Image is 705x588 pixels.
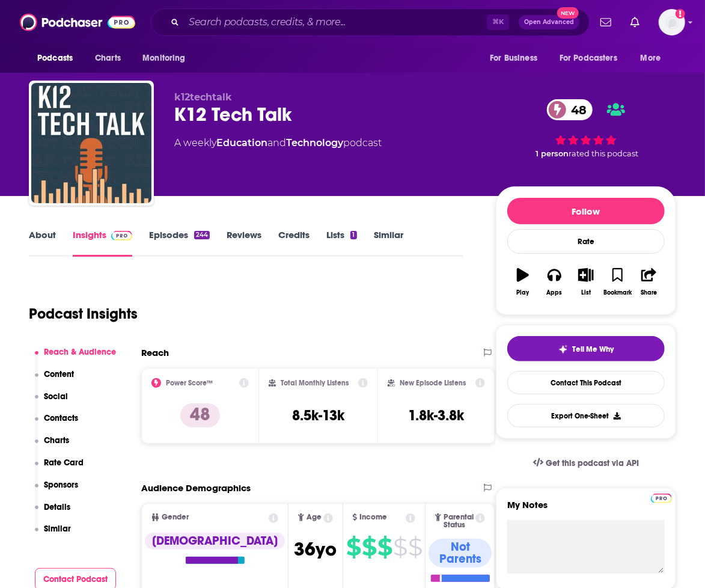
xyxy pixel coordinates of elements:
[400,379,466,387] h2: New Episode Listens
[507,371,665,394] a: Contact This Podcast
[294,537,337,561] span: 36 yo
[519,15,579,29] button: Open AdvancedNew
[35,435,70,458] button: Charts
[35,502,71,524] button: Details
[659,9,685,35] span: Logged in as KSMolly
[596,12,616,32] a: Show notifications dropdown
[286,137,343,149] a: Technology
[350,231,356,239] div: 1
[444,513,474,529] span: Parental Status
[194,231,210,239] div: 244
[559,99,593,120] span: 48
[174,91,232,103] span: k12techtalk
[641,50,661,67] span: More
[552,47,635,70] button: open menu
[487,14,509,30] span: ⌘ K
[37,50,73,67] span: Podcasts
[359,513,387,521] span: Income
[676,9,685,19] svg: Add a profile image
[557,7,579,19] span: New
[641,289,657,296] div: Share
[44,347,116,357] p: Reach & Audience
[141,347,169,358] h2: Reach
[35,458,84,480] button: Rate Card
[174,136,382,150] div: A weekly podcast
[603,289,632,296] div: Bookmark
[184,13,487,32] input: Search podcasts, credits, & more...
[659,9,685,35] button: Show profile menu
[507,260,539,304] button: Play
[166,379,213,387] h2: Power Score™
[73,229,132,257] a: InsightsPodchaser Pro
[632,47,676,70] button: open menu
[523,449,649,478] a: Get this podcast via API
[524,19,574,25] span: Open Advanced
[651,492,672,503] a: Pro website
[602,260,633,304] button: Bookmark
[517,289,530,296] div: Play
[507,229,665,254] div: Rate
[651,494,672,503] img: Podchaser Pro
[29,229,56,257] a: About
[362,537,376,557] span: $
[307,513,322,521] span: Age
[278,229,310,257] a: Credits
[87,47,128,70] a: Charts
[20,11,135,34] img: Podchaser - Follow, Share and Rate Podcasts
[569,149,638,158] span: rated this podcast
[490,50,537,67] span: For Business
[111,231,132,240] img: Podchaser Pro
[558,345,568,354] img: tell me why sparkle
[573,345,614,354] span: Tell Me Why
[377,537,392,557] span: $
[496,91,676,166] div: 48 1 personrated this podcast
[162,513,189,521] span: Gender
[570,260,602,304] button: List
[35,369,75,391] button: Content
[507,198,665,224] button: Follow
[581,289,591,296] div: List
[35,524,72,546] button: Similar
[35,347,117,369] button: Reach & Audience
[29,305,138,323] h1: Podcast Insights
[95,50,121,67] span: Charts
[44,369,74,379] p: Content
[326,229,356,257] a: Lists1
[633,260,665,304] button: Share
[546,458,639,468] span: Get this podcast via API
[547,99,593,120] a: 48
[429,539,492,568] div: Not Parents
[35,480,79,502] button: Sponsors
[281,379,349,387] h2: Total Monthly Listens
[292,406,344,424] h3: 8.5k-13k
[267,137,286,149] span: and
[134,47,201,70] button: open menu
[408,537,422,557] span: $
[547,289,563,296] div: Apps
[227,229,261,257] a: Reviews
[29,47,88,70] button: open menu
[507,499,665,520] label: My Notes
[35,391,69,414] button: Social
[409,406,465,424] h3: 1.8k-3.8k
[44,524,71,534] p: Similar
[659,9,685,35] img: User Profile
[626,12,644,32] a: Show notifications dropdown
[507,336,665,361] button: tell me why sparkleTell Me Why
[481,47,552,70] button: open menu
[35,413,79,435] button: Contacts
[180,403,220,427] p: 48
[44,480,78,490] p: Sponsors
[44,458,84,468] p: Rate Card
[44,391,68,402] p: Social
[44,435,69,446] p: Charts
[393,537,407,557] span: $
[145,533,285,550] div: [DEMOGRAPHIC_DATA]
[142,50,185,67] span: Monitoring
[560,50,617,67] span: For Podcasters
[507,404,665,427] button: Export One-Sheet
[44,502,70,512] p: Details
[31,83,151,203] img: K12 Tech Talk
